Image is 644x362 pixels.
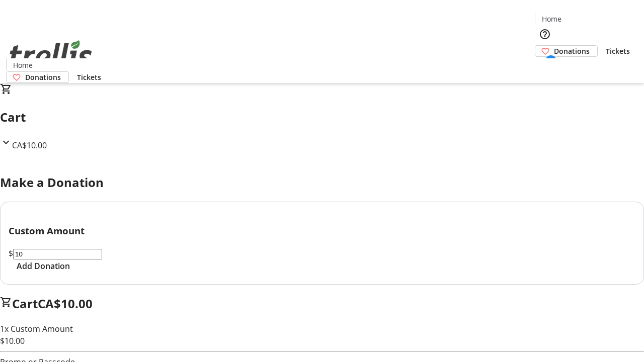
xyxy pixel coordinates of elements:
[535,24,555,44] button: Help
[535,14,568,24] a: Home
[535,57,555,77] button: Cart
[12,140,47,151] span: CA$10.00
[9,248,13,259] span: $
[606,46,630,56] span: Tickets
[69,72,109,82] a: Tickets
[9,224,635,238] h3: Custom Amount
[38,295,93,312] span: CA$10.00
[542,14,561,24] span: Home
[6,71,69,83] a: Donations
[7,60,39,70] a: Home
[13,249,102,259] input: Donation Amount
[77,72,101,82] span: Tickets
[25,72,61,82] span: Donations
[535,45,598,57] a: Donations
[598,46,638,56] a: Tickets
[13,60,33,70] span: Home
[554,46,590,56] span: Donations
[6,29,96,79] img: Orient E2E Organization d5sCwGF6H7's Logo
[9,260,78,272] button: Add Donation
[17,260,70,272] span: Add Donation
